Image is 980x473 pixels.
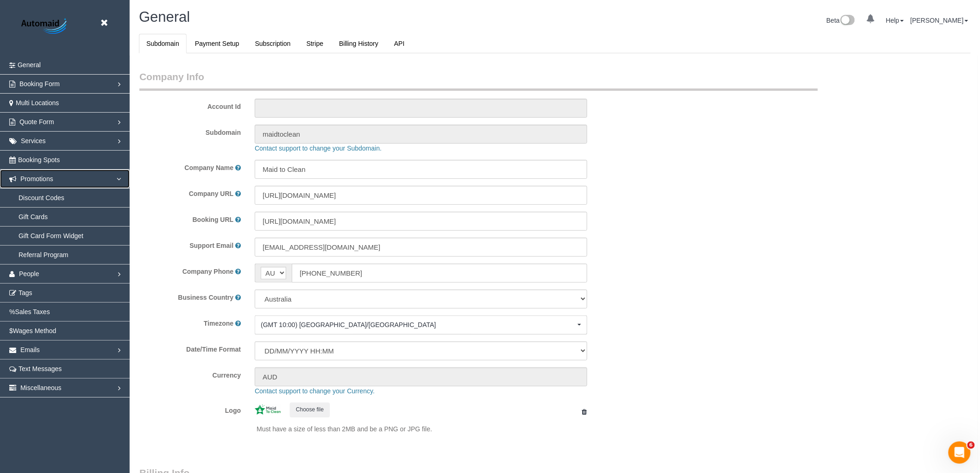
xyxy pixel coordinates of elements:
[949,441,971,464] iframe: Intercom live chat
[132,99,248,111] label: Account Id
[20,384,62,391] span: Miscellaneous
[20,346,40,353] span: Emails
[132,125,248,137] label: Subdomain
[19,365,62,372] span: Text Messages
[299,34,331,53] a: Stripe
[257,424,587,434] p: Must have a size of less than 2MB and be a PNG or JPG file.
[255,315,587,334] button: (GMT 10:00) [GEOGRAPHIC_DATA]/[GEOGRAPHIC_DATA]
[204,319,233,328] label: Timezone
[193,215,234,224] label: Booking URL
[19,270,39,277] span: People
[19,80,60,88] span: Booking Form
[255,315,587,334] ol: Choose Timezone
[290,403,330,417] button: Choose file
[132,403,248,415] label: Logo
[21,137,46,145] span: Services
[19,118,54,126] span: Quote Form
[16,16,74,37] img: Automaid Logo
[184,163,233,172] label: Company Name
[248,144,940,153] div: Contact support to change your Subdomain.
[132,367,248,380] label: Currency
[261,320,575,329] span: (GMT 10:00) [GEOGRAPHIC_DATA]/[GEOGRAPHIC_DATA]
[886,17,904,24] a: Help
[248,386,940,396] div: Contact support to change your Currency.
[178,293,233,302] label: Business Country
[255,404,281,415] img: 367b4035868b057e955216826a9f17c862141b21.jpeg
[15,308,50,315] span: Sales Taxes
[18,156,60,164] span: Booking Spots
[189,241,233,250] label: Support Email
[139,70,818,91] legend: Company Info
[188,34,247,53] a: Payment Setup
[19,289,32,296] span: Tags
[182,267,233,276] label: Company Phone
[139,9,190,25] span: General
[332,34,386,53] a: Billing History
[132,341,248,354] label: Date/Time Format
[967,441,975,449] span: 6
[387,34,412,53] a: API
[16,99,59,107] span: Multi Locations
[139,34,187,53] a: Subdomain
[827,17,855,24] a: Beta
[840,15,855,27] img: New interface
[189,189,233,198] label: Company URL
[292,264,587,283] input: Phone
[13,327,57,334] span: Wages Method
[248,34,298,53] a: Subscription
[911,17,968,24] a: [PERSON_NAME]
[18,61,41,69] span: General
[20,175,53,183] span: Promotions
